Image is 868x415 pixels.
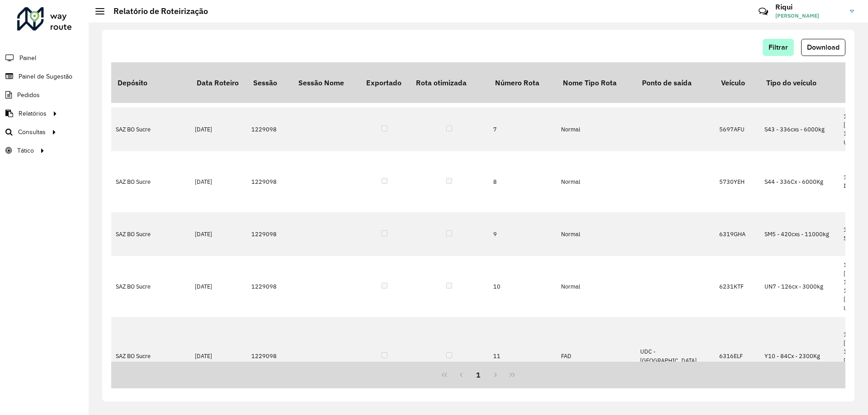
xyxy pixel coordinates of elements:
span: Consultas [18,127,46,137]
span: Relatórios [19,109,47,118]
td: SAZ BO Sucre [111,256,190,317]
span: Pedidos [17,90,40,100]
td: Y10 - 84Cx - 2300Kg [760,317,839,396]
td: SAZ BO Sucre [111,212,190,256]
td: SAZ BO Sucre [111,317,190,396]
th: Sessão Nome [292,62,360,103]
th: Exportado [360,62,410,103]
td: 8 [489,151,557,212]
td: 6231KTF [715,256,760,317]
td: 10 [489,256,557,317]
td: [DATE] [190,107,247,151]
button: 1 [470,366,487,383]
td: S44 - 336Cx - 6000Kg [760,151,839,212]
td: UN7 - 126cx - 3000kg [760,256,839,317]
td: 6319GHA [715,212,760,256]
td: 9 [489,212,557,256]
td: [DATE] [190,317,247,396]
td: Normal [557,107,636,151]
td: 6316ELF [715,317,760,396]
th: Número Rota [489,62,557,103]
td: 1229098 [247,256,292,317]
td: [DATE] [190,256,247,317]
button: Filtrar [763,39,794,56]
td: S43 - 336cxs - 6000kg [760,107,839,151]
th: Data Roteiro [190,62,247,103]
td: UDC - [GEOGRAPHIC_DATA] [636,317,715,396]
td: FAD [557,317,636,396]
button: Download [801,39,845,56]
a: Contato Rápido [754,2,773,21]
td: 1229098 [247,212,292,256]
th: Sessão [247,62,292,103]
span: Filtrar [769,43,788,51]
span: Download [807,43,840,51]
td: Normal [557,256,636,317]
td: SM5 - 420cxs - 11000kg [760,212,839,256]
td: 1229098 [247,317,292,396]
span: Painel [19,53,36,63]
td: 7 [489,107,557,151]
th: Nome Tipo Rota [557,62,636,103]
td: Normal [557,212,636,256]
th: Veículo [715,62,760,103]
th: Ponto de saída [636,62,715,103]
td: SAZ BO Sucre [111,151,190,212]
td: 11 [489,317,557,396]
th: Tipo do veículo [760,62,839,103]
th: Depósito [111,62,190,103]
td: Normal [557,151,636,212]
td: 1229098 [247,107,292,151]
td: [DATE] [190,151,247,212]
td: 5730YEH [715,151,760,212]
td: 1229098 [247,151,292,212]
h2: Relatório de Roteirização [104,6,208,16]
td: [DATE] [190,212,247,256]
td: SAZ BO Sucre [111,107,190,151]
th: Rota otimizada [410,62,489,103]
td: 5697AFU [715,107,760,151]
span: Tático [17,146,34,155]
span: Painel de Sugestão [19,72,72,81]
span: [PERSON_NAME] [775,12,843,20]
h3: Riqui [775,3,843,11]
